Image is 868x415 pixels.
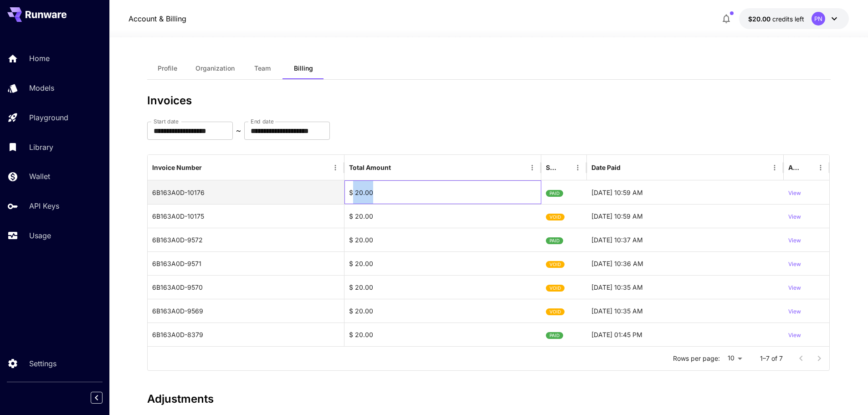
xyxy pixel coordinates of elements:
button: Sort [621,161,634,174]
button: Collapse sidebar [91,392,103,404]
div: 6B163A0D-9572 [148,228,344,251]
span: Organization [195,64,235,72]
div: 18-08-2025 10:35 AM [587,299,784,323]
p: Models [29,82,54,93]
p: Library [29,142,53,153]
div: $19.99799 [748,14,804,24]
span: PAID [546,182,563,205]
div: $ 20.00 [344,180,541,204]
button: Menu [329,161,342,174]
div: 18-08-2025 10:35 AM [587,275,784,299]
p: Playground [29,112,68,123]
div: 18-08-2025 10:36 AM [587,251,784,275]
p: View [788,236,801,245]
div: Status [546,164,558,171]
label: End date [251,118,273,125]
button: $19.99799PN [739,8,849,29]
button: View [788,252,801,275]
span: Profile [158,64,177,72]
div: $ 20.00 [344,323,541,346]
p: Rows per page: [673,354,720,363]
span: credits left [772,15,804,23]
span: PAID [546,229,563,252]
p: Settings [29,358,56,369]
p: Usage [29,230,51,241]
button: Sort [801,161,814,174]
span: PAID [546,324,563,347]
button: View [788,205,801,228]
p: View [788,307,801,316]
button: View [788,276,801,299]
button: Sort [559,161,571,174]
div: Collapse sidebar [98,389,109,406]
div: 6B163A0D-9570 [148,275,344,299]
button: View [788,181,801,204]
div: 6B163A0D-9571 [148,251,344,275]
nav: breadcrumb [128,13,186,24]
div: 27-08-2025 10:59 AM [587,204,784,228]
div: 27-08-2025 10:59 AM [587,180,784,204]
a: Account & Billing [128,13,186,24]
div: 6B163A0D-10176 [148,180,344,204]
div: 10 [724,352,745,365]
button: Sort [203,161,216,174]
span: Billing [294,64,313,72]
div: $ 20.00 [344,204,541,228]
p: View [788,331,801,340]
div: $ 20.00 [344,275,541,299]
span: VOID [546,205,565,229]
p: Wallet [29,171,50,182]
div: 18-08-2025 10:37 AM [587,228,784,251]
span: VOID [546,253,565,276]
span: VOID [546,300,565,323]
h3: Adjustments [147,393,831,405]
button: Sort [392,161,405,174]
button: Menu [768,161,781,174]
h3: Invoices [147,94,831,107]
p: API Keys [29,200,59,211]
div: $ 20.00 [344,228,541,251]
p: View [788,260,801,269]
p: 1–7 of 7 [760,354,783,363]
div: $ 20.00 [344,299,541,323]
p: View [788,284,801,292]
div: Action [788,164,801,171]
label: Start date [154,118,179,125]
button: Menu [571,161,584,174]
button: View [788,323,801,346]
p: View [788,189,801,198]
div: 6B163A0D-8379 [148,323,344,346]
span: Team [254,64,271,72]
button: View [788,228,801,251]
div: 6B163A0D-9569 [148,299,344,323]
p: ~ [236,125,241,136]
span: VOID [546,277,565,300]
span: $20.00 [748,15,772,23]
div: 6B163A0D-10175 [148,204,344,228]
div: Total Amount [349,164,391,171]
div: PN [812,12,825,26]
div: Date Paid [591,164,621,171]
button: Menu [526,161,539,174]
div: Invoice Number [152,164,202,171]
div: 01-08-2025 01:45 PM [587,323,784,346]
p: Home [29,53,50,64]
div: $ 20.00 [344,251,541,275]
button: View [788,299,801,323]
button: Menu [814,161,827,174]
p: View [788,213,801,221]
